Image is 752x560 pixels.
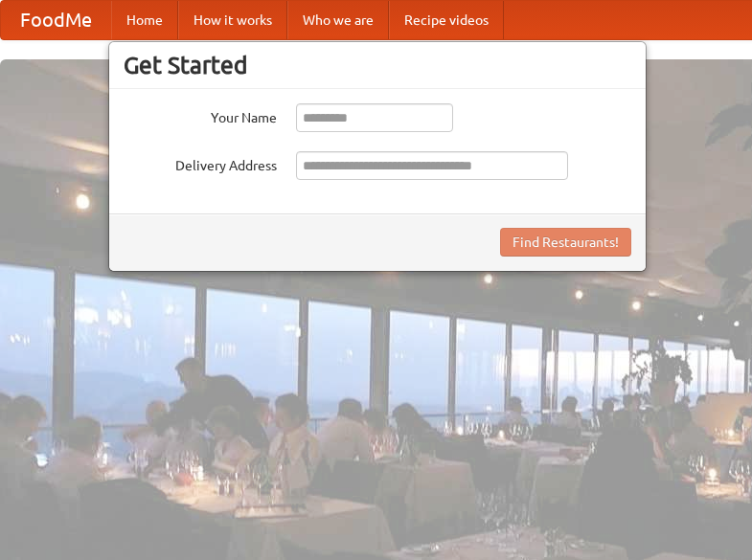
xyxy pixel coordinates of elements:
[500,228,631,257] button: Find Restaurants!
[287,1,389,39] a: Who we are
[389,1,504,39] a: Recipe videos
[124,151,277,175] label: Delivery Address
[124,103,277,127] label: Your Name
[178,1,287,39] a: How it works
[1,1,111,39] a: FoodMe
[124,51,631,79] h3: Get Started
[111,1,178,39] a: Home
